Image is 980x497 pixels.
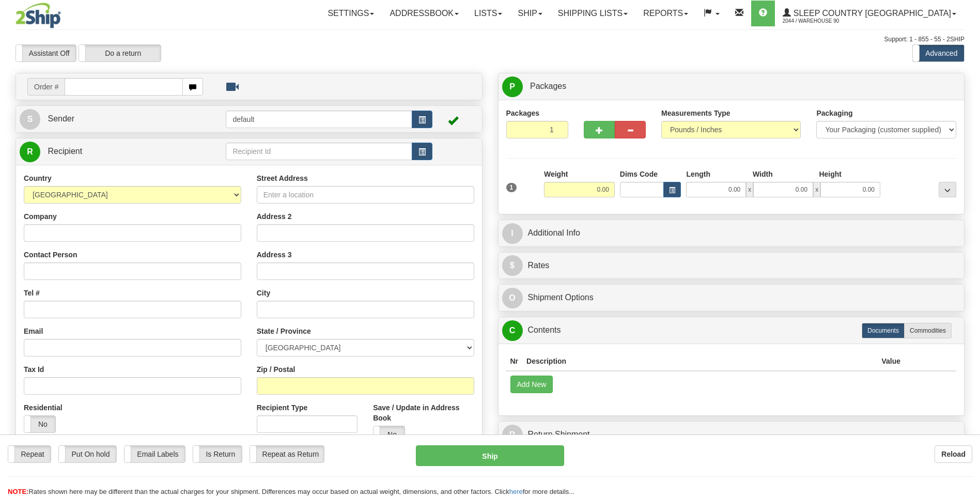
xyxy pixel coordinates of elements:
[48,147,82,156] span: Recipient
[502,320,523,341] span: C
[530,82,566,90] span: Packages
[502,255,523,276] span: $
[509,488,523,495] a: here
[257,186,474,204] input: Enter a location
[382,1,466,26] a: Addressbook
[522,352,877,371] th: Description
[550,1,635,26] a: Shipping lists
[502,223,961,244] a: IAdditional Info
[20,141,203,162] a: R Recipient
[320,1,382,26] a: Settings
[24,288,40,298] label: Tel #
[24,364,44,375] label: Tax Id
[783,16,860,26] span: 2044 / Warehouse 90
[502,287,961,308] a: OShipment Options
[502,320,961,341] a: CContents
[819,169,842,179] label: Height
[816,108,852,118] label: Packaging
[502,255,961,276] a: $Rates
[257,326,311,336] label: State / Province
[510,376,553,393] button: Add New
[544,169,568,179] label: Weight
[193,446,242,462] label: Is Return
[125,446,185,462] label: Email Labels
[226,111,412,128] input: Sender Id
[941,450,966,458] b: Reload
[956,196,979,301] iframe: chat widget
[506,108,540,118] label: Packages
[16,45,76,61] label: Assistant Off
[24,402,63,413] label: Residential
[502,424,961,445] a: RReturn Shipment
[913,45,964,61] label: Advanced
[510,1,550,26] a: Ship
[257,364,295,375] label: Zip / Postal
[24,211,57,222] label: Company
[15,35,965,44] div: Support: 1 - 855 - 55 - 2SHIP
[24,416,55,432] label: No
[374,426,405,443] label: No
[877,352,905,371] th: Value
[935,445,972,463] button: Reload
[506,352,523,371] th: Nr
[27,78,65,96] span: Order #
[635,1,696,26] a: Reports
[20,108,226,130] a: S Sender
[59,446,116,462] label: Put On hold
[746,182,753,197] span: x
[257,288,270,298] label: City
[686,169,710,179] label: Length
[8,446,51,462] label: Repeat
[24,250,77,260] label: Contact Person
[939,182,956,197] div: ...
[791,9,951,18] span: Sleep Country [GEOGRAPHIC_DATA]
[502,425,523,445] span: R
[506,183,517,192] span: 1
[466,1,510,26] a: Lists
[502,288,523,308] span: O
[775,1,964,26] a: Sleep Country [GEOGRAPHIC_DATA] 2044 / Warehouse 90
[620,169,658,179] label: Dims Code
[250,446,324,462] label: Repeat as Return
[904,323,952,338] label: Commodities
[373,402,474,423] label: Save / Update in Address Book
[15,3,61,28] img: logo2044.jpg
[24,173,52,183] label: Country
[813,182,820,197] span: x
[661,108,730,118] label: Measurements Type
[502,76,523,97] span: P
[257,211,292,222] label: Address 2
[753,169,773,179] label: Width
[226,143,412,160] input: Recipient Id
[48,114,74,123] span: Sender
[257,402,308,413] label: Recipient Type
[20,109,40,130] span: S
[257,173,308,183] label: Street Address
[8,488,28,495] span: NOTE:
[20,142,40,162] span: R
[862,323,905,338] label: Documents
[416,445,564,466] button: Ship
[24,326,43,336] label: Email
[79,45,161,61] label: Do a return
[502,223,523,244] span: I
[502,76,961,97] a: P Packages
[257,250,292,260] label: Address 3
